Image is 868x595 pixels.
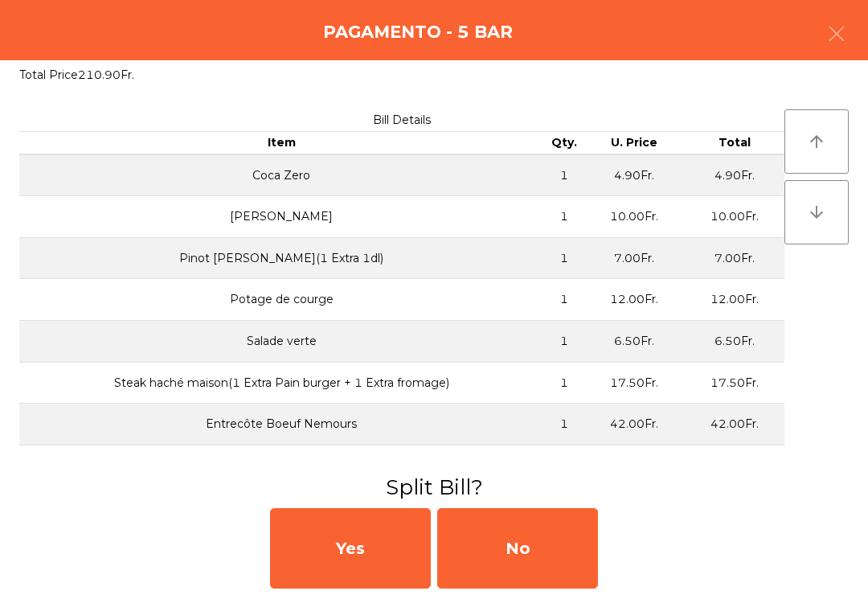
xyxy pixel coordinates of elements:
[544,237,584,279] td: 1
[437,508,598,589] div: No
[19,68,78,82] span: Total Price
[19,404,544,445] td: Entrecôte Boeuf Nemours
[544,196,584,238] td: 1
[584,196,684,238] td: 10.00Fr.
[12,473,856,502] h3: Split Bill?
[323,20,513,44] h4: Pagamento - 5 BAR
[584,154,684,196] td: 4.90Fr.
[685,154,784,196] td: 4.90Fr.
[544,404,584,445] td: 1
[19,362,544,404] td: Steak haché maison
[544,132,584,154] th: Qty.
[544,279,584,321] td: 1
[584,321,684,363] td: 6.50Fr.
[807,203,826,222] i: arrow_downward
[685,279,784,321] td: 12.00Fr.
[584,279,684,321] td: 12.00Fr.
[807,132,826,151] i: arrow_upward
[544,445,584,486] td: 1
[19,154,544,196] td: Coca Zero
[685,362,784,404] td: 17.50Fr.
[19,132,544,154] th: Item
[19,321,544,363] td: Salade verte
[685,132,784,154] th: Total
[685,445,784,486] td: 25.00Fr.
[544,362,584,404] td: 1
[685,404,784,445] td: 42.00Fr.
[584,237,684,279] td: 7.00Fr.
[19,196,544,238] td: [PERSON_NAME]
[544,321,584,363] td: 1
[544,154,584,196] td: 1
[784,109,849,174] button: arrow_upward
[584,404,684,445] td: 42.00Fr.
[19,279,544,321] td: Potage de courge
[228,375,449,390] span: (1 Extra Pain burger + 1 Extra fromage)
[373,113,431,127] span: Bill Details
[584,445,684,486] td: 25.00Fr.
[685,196,784,238] td: 10.00Fr.
[685,237,784,279] td: 7.00Fr.
[584,132,684,154] th: U. Price
[270,508,431,589] div: Yes
[316,251,383,265] span: (1 Extra 1dl)
[584,362,684,404] td: 17.50Fr.
[19,237,544,279] td: Pinot [PERSON_NAME]
[685,321,784,363] td: 6.50Fr.
[19,445,544,486] td: garniture chasse
[784,180,849,244] button: arrow_downward
[78,68,134,82] span: 210.90Fr.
